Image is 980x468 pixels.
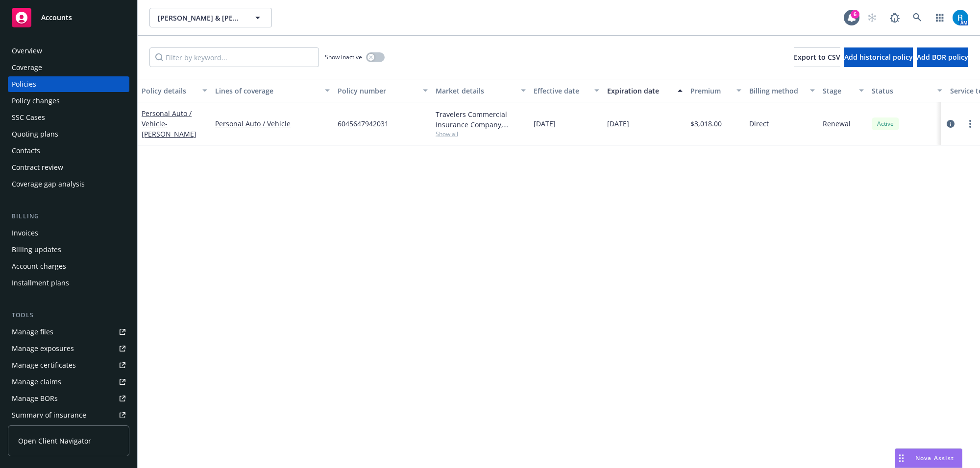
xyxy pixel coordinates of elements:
[8,143,129,159] a: Contacts
[8,242,129,257] a: Billing updates
[794,47,840,67] button: Export to CSV
[149,47,319,67] input: Filter by keyword...
[149,8,272,27] button: [PERSON_NAME] & [PERSON_NAME]
[8,43,129,59] a: Overview
[844,47,913,67] button: Add historical policy
[895,448,962,468] button: Nova Assist
[8,110,129,125] a: SSC Cases
[862,8,882,27] a: Start snowing
[915,454,954,462] span: Nova Assist
[12,391,58,406] div: Manage BORs
[8,126,129,142] a: Quoting plans
[530,79,603,102] button: Effective date
[603,79,686,102] button: Expiration date
[749,118,769,129] span: Direct
[851,10,859,19] div: 6
[607,118,629,129] span: [DATE]
[607,86,672,96] div: Expiration date
[945,118,956,130] a: circleInformation
[8,76,129,92] a: Policies
[338,86,417,96] div: Policy number
[436,86,515,96] div: Market details
[794,52,840,62] span: Export to CSV
[819,79,868,102] button: Stage
[534,118,556,129] span: [DATE]
[12,341,74,356] div: Manage exposures
[12,76,36,92] div: Policies
[334,79,432,102] button: Policy number
[8,310,129,320] div: Tools
[12,407,86,423] div: Summary of insurance
[338,118,389,129] span: 6045647942031
[8,4,129,31] a: Accounts
[325,53,362,61] span: Show inactive
[8,93,129,109] a: Policy changes
[8,225,129,241] a: Invoices
[823,86,853,96] div: Stage
[953,10,968,25] img: photo
[868,79,946,102] button: Status
[12,110,45,125] div: SSC Cases
[12,160,63,175] div: Contract review
[8,374,129,390] a: Manage claims
[876,119,895,128] span: Active
[158,13,243,23] span: [PERSON_NAME] & [PERSON_NAME]
[12,143,40,159] div: Contacts
[436,130,526,138] span: Show all
[690,118,722,129] span: $3,018.00
[8,211,129,221] div: Billing
[8,258,129,274] a: Account charges
[749,86,804,96] div: Billing method
[12,324,53,340] div: Manage files
[895,449,907,468] div: Drag to move
[964,118,976,130] a: more
[12,126,58,142] div: Quoting plans
[823,118,851,129] span: Renewal
[872,86,931,96] div: Status
[12,176,85,192] div: Coverage gap analysis
[686,79,745,102] button: Premium
[8,341,129,356] a: Manage exposures
[917,52,968,62] span: Add BOR policy
[12,225,38,241] div: Invoices
[8,324,129,340] a: Manage files
[215,118,330,129] a: Personal Auto / Vehicle
[12,258,66,274] div: Account charges
[432,79,530,102] button: Market details
[436,109,526,130] div: Travelers Commercial Insurance Company, Travelers Insurance
[8,407,129,423] a: Summary of insurance
[41,14,72,22] span: Accounts
[690,86,731,96] div: Premium
[215,86,319,96] div: Lines of coverage
[12,93,60,109] div: Policy changes
[12,374,61,390] div: Manage claims
[211,79,334,102] button: Lines of coverage
[18,436,91,446] span: Open Client Navigator
[142,86,196,96] div: Policy details
[8,391,129,406] a: Manage BORs
[12,242,61,257] div: Billing updates
[917,47,968,67] button: Add BOR policy
[907,8,927,27] a: Search
[534,86,588,96] div: Effective date
[844,52,913,62] span: Add historical policy
[8,357,129,373] a: Manage certificates
[12,43,42,59] div: Overview
[142,109,196,139] a: Personal Auto / Vehicle
[12,357,76,373] div: Manage certificates
[885,8,905,27] a: Report a Bug
[745,79,819,102] button: Billing method
[138,79,211,102] button: Policy details
[8,176,129,192] a: Coverage gap analysis
[8,160,129,175] a: Contract review
[12,275,69,291] div: Installment plans
[8,275,129,291] a: Installment plans
[12,60,42,75] div: Coverage
[930,8,950,27] a: Switch app
[8,60,129,75] a: Coverage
